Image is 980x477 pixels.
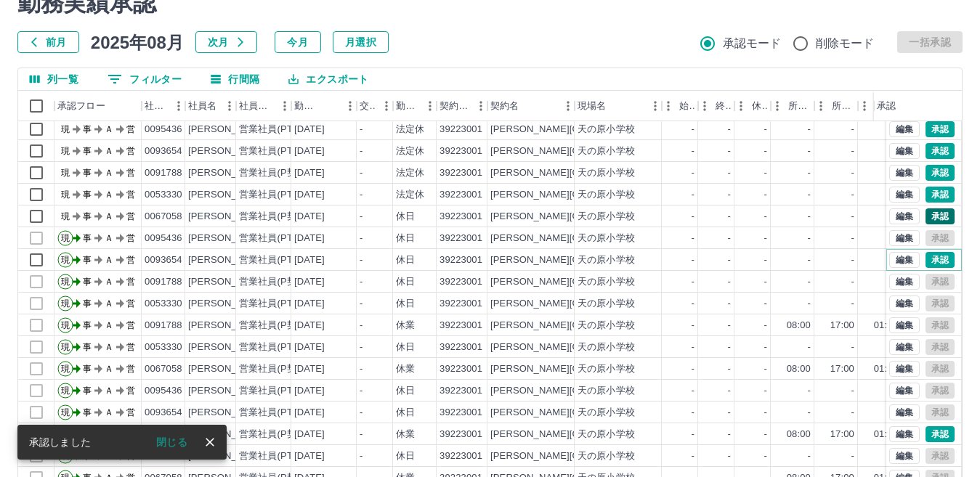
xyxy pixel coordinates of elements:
[142,91,185,121] div: 社員番号
[396,188,424,202] div: 法定休
[239,297,315,311] div: 営業社員(PT契約)
[889,230,920,246] button: 編集
[126,277,135,287] text: 営
[145,188,182,202] div: 0053330
[889,295,920,311] button: 編集
[188,384,267,398] div: [PERSON_NAME]
[764,297,767,311] div: -
[145,362,182,376] div: 0067058
[18,68,90,90] button: 列選択
[440,362,482,376] div: 39223001
[692,297,694,311] div: -
[239,232,315,245] div: 営業社員(PT契約)
[126,298,135,309] text: 営
[239,362,309,376] div: 営業社員(P契約)
[360,275,363,289] div: -
[764,275,767,289] div: -
[808,210,811,224] div: -
[188,123,267,136] div: [PERSON_NAME]
[723,35,782,52] span: 承認モード
[168,95,190,117] button: メニュー
[126,146,135,156] text: 営
[440,253,482,267] div: 39223001
[830,362,854,376] div: 17:00
[145,253,182,267] div: 0093654
[126,342,135,352] text: 営
[490,275,670,289] div: [PERSON_NAME][GEOGRAPHIC_DATA]
[105,277,113,287] text: Ａ
[926,121,955,137] button: 承認
[692,188,694,202] div: -
[396,166,424,180] div: 法定休
[490,362,670,376] div: [PERSON_NAME][GEOGRAPHIC_DATA]
[105,189,113,200] text: Ａ
[692,166,694,180] div: -
[188,166,267,180] div: [PERSON_NAME]
[145,275,182,289] div: 0091788
[83,168,92,178] text: 事
[396,319,415,333] div: 休業
[487,91,575,121] div: 契約名
[440,210,482,224] div: 39223001
[199,68,271,90] button: 行間隔
[219,95,240,117] button: メニュー
[728,253,731,267] div: -
[57,91,105,121] div: 承認フロー
[145,210,182,224] div: 0067058
[294,188,325,202] div: [DATE]
[376,95,397,117] button: メニュー
[277,68,380,90] button: エクスポート
[490,166,670,180] div: [PERSON_NAME][GEOGRAPHIC_DATA]
[490,123,670,136] div: [PERSON_NAME][GEOGRAPHIC_DATA]
[440,188,482,202] div: 39223001
[698,91,734,121] div: 終業
[578,297,635,311] div: 天の原小学校
[96,68,193,90] button: フィルター表示
[440,319,482,333] div: 39223001
[578,123,635,136] div: 天の原小学校
[851,297,854,311] div: -
[816,35,875,52] span: 削除モード
[889,121,920,137] button: 編集
[728,275,731,289] div: -
[126,124,135,134] text: 営
[787,319,811,333] div: 08:00
[239,123,315,136] div: 営業社員(PT契約)
[728,144,731,158] div: -
[294,210,325,224] div: [DATE]
[188,144,296,158] div: [PERSON_NAME] 襟可
[490,188,670,202] div: [PERSON_NAME][GEOGRAPHIC_DATA]
[728,297,731,311] div: -
[145,297,182,311] div: 0053330
[61,298,70,309] text: 現
[752,91,768,121] div: 休憩
[291,91,357,121] div: 勤務日
[54,91,142,121] div: 承認フロー
[490,297,670,311] div: [PERSON_NAME][GEOGRAPHIC_DATA]
[764,232,767,245] div: -
[644,95,666,117] button: メニュー
[294,91,319,121] div: 勤務日
[396,123,424,136] div: 法定休
[662,91,698,121] div: 始業
[578,144,635,158] div: 天の原小学校
[83,298,92,309] text: 事
[889,361,920,377] button: 編集
[188,319,267,333] div: [PERSON_NAME]
[236,91,291,121] div: 社員区分
[105,124,113,134] text: Ａ
[239,319,309,333] div: 営業社員(P契約)
[874,319,898,333] div: 01:00
[578,341,635,354] div: 天の原小学校
[360,210,363,224] div: -
[275,31,321,53] button: 今月
[578,166,635,180] div: 天の原小学校
[239,210,309,224] div: 営業社員(P契約)
[360,91,376,121] div: 交通費
[105,233,113,243] text: Ａ
[808,123,811,136] div: -
[889,274,920,290] button: 編集
[83,277,92,287] text: 事
[61,211,70,221] text: 現
[396,362,415,376] div: 休業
